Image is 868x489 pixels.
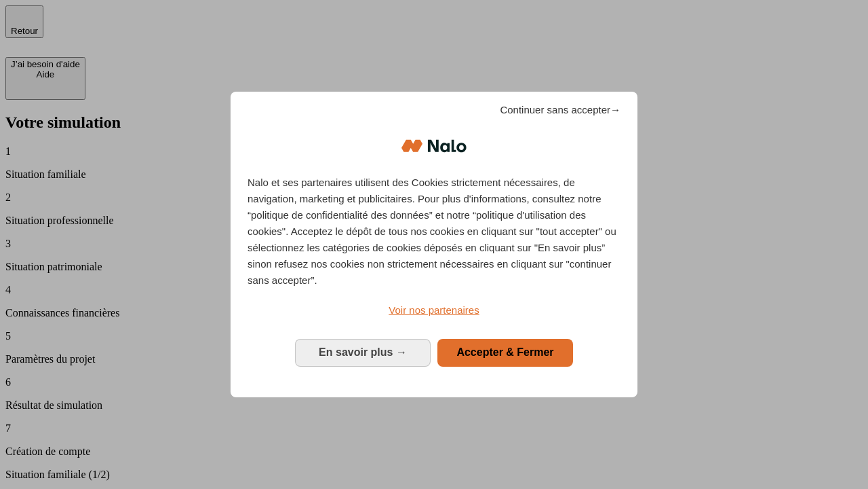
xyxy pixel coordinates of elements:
span: Continuer sans accepter→ [500,102,620,118]
p: Nalo et ses partenaires utilisent des Cookies strictement nécessaires, de navigation, marketing e... [248,175,620,289]
a: Voir nos partenaires [248,302,620,319]
button: En savoir plus: Configurer vos consentements [295,339,431,366]
img: Logo [401,126,467,166]
span: Accepter & Fermer [456,346,553,358]
span: En savoir plus → [319,346,407,358]
span: Voir nos partenaires [389,304,479,316]
div: Bienvenue chez Nalo Gestion du consentement [231,92,637,397]
button: Accepter & Fermer: Accepter notre traitement des données et fermer [437,339,573,366]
